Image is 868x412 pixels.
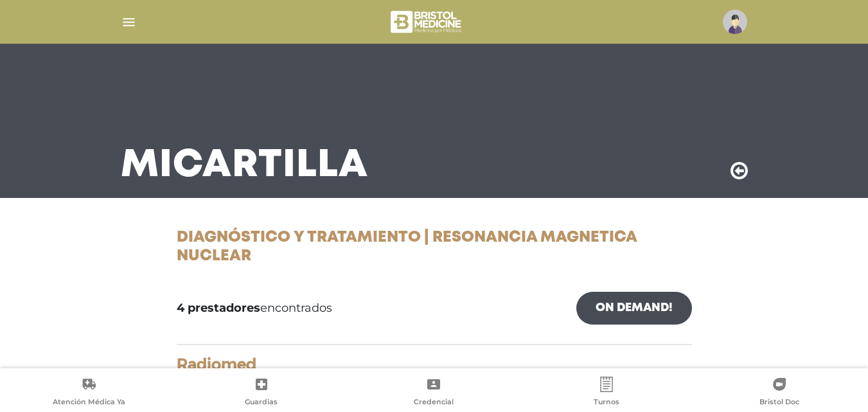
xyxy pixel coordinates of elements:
[594,397,619,409] span: Turnos
[245,397,278,409] span: Guardias
[121,14,137,30] img: Cober_menu-lines-white.svg
[177,355,692,374] h4: Radiomed
[576,292,692,325] a: On Demand!
[389,6,465,37] img: bristol-medicine-blanco.png
[520,377,693,409] a: Turnos
[3,377,175,409] a: Atención Médica Ya
[121,149,368,183] h3: Mi Cartilla
[348,377,520,409] a: Credencial
[177,229,692,266] h1: Diagnóstico y Tratamiento | Resonancia Magnetica Nuclear
[177,300,332,317] span: encontrados
[53,397,125,409] span: Atención Médica Ya
[693,377,865,409] a: Bristol Doc
[723,10,747,34] img: profile-placeholder.svg
[759,397,799,409] span: Bristol Doc
[177,301,260,315] b: 4 prestadores
[414,397,454,409] span: Credencial
[175,377,348,409] a: Guardias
